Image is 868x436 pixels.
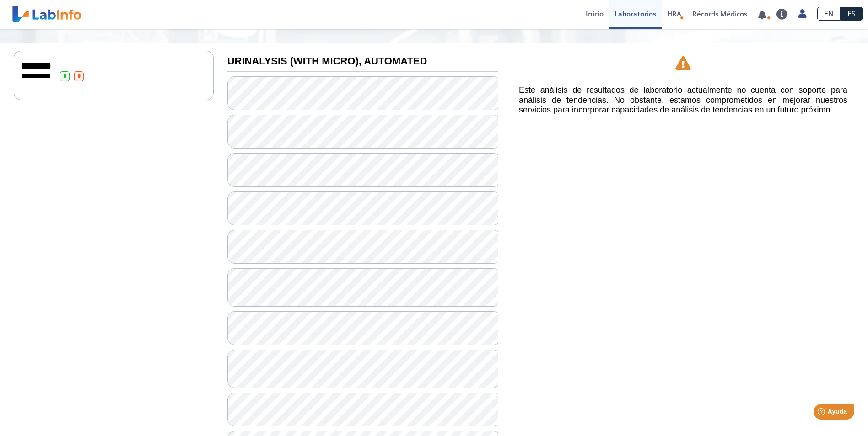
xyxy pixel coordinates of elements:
[519,85,847,115] h5: Este análisis de resultados de laboratorio actualmente no cuenta con soporte para análisis de ten...
[227,55,427,67] b: URINALYSIS (WITH MICRO), AUTOMATED
[667,9,681,18] span: HRA
[817,7,841,21] a: EN
[841,7,863,21] a: ES
[787,400,858,426] iframe: Help widget launcher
